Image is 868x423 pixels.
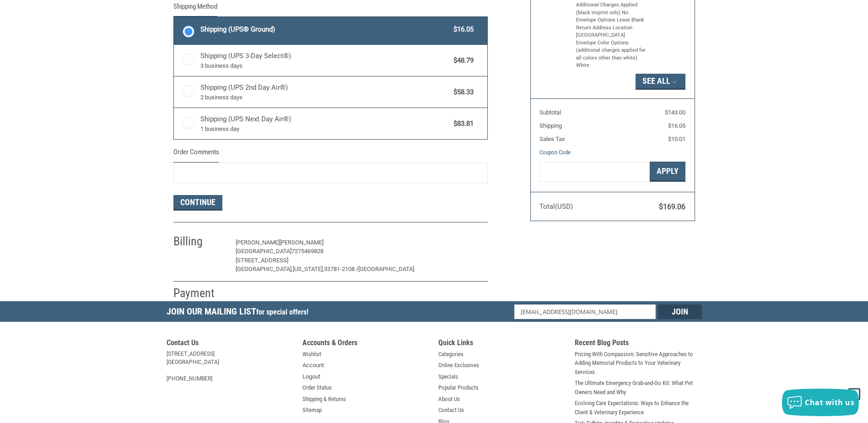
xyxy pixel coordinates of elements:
span: [PERSON_NAME] [236,239,280,246]
button: Apply [650,162,685,182]
span: $169.06 [659,202,685,211]
a: Account [302,361,324,370]
span: $58.33 [449,87,474,98]
span: [GEOGRAPHIC_DATA] [358,266,414,272]
a: Coupon Code [539,149,571,156]
a: Pricing With Compassion: Sensitive Approaches to Adding Memorial Products to Your Veterinary Serv... [575,350,702,377]
span: $143.00 [665,109,685,116]
button: Continue [173,195,222,211]
span: 33781-2108 / [324,266,358,272]
span: Chat with us [805,397,854,407]
span: 7275469828 [291,248,323,255]
a: Categories [438,350,464,359]
h5: Recent Blog Posts [575,338,702,350]
span: 2 business days [200,93,449,102]
a: About Us [438,395,460,404]
button: Chat with us [782,389,859,416]
a: Popular Products [438,383,479,392]
span: [GEOGRAPHIC_DATA], [236,266,293,272]
li: Envelope Color Options (additional charges applied for all colors other than white) White [576,39,647,70]
h2: Billing [173,234,227,249]
span: $16.05 [449,24,474,35]
span: [PERSON_NAME] [280,239,323,246]
a: Online Exclusives [438,361,479,370]
button: Edit [458,236,488,250]
span: [STREET_ADDRESS] [236,257,288,264]
span: $83.81 [449,119,474,129]
span: $10.01 [668,136,685,142]
a: Wishlist [302,350,321,359]
legend: Shipping Method [173,1,217,16]
span: Sales Tax [539,136,565,142]
a: The Ultimate Emergency Grab-and-Go Kit: What Pet Owners Need and Why [575,379,702,396]
h2: Payment [173,286,227,301]
a: Order Status [302,383,332,392]
a: Logout [302,372,320,381]
span: 1 business day [200,125,449,134]
input: Gift Certificate or Coupon Code [539,162,650,182]
span: Subtotal [539,109,561,116]
h5: Quick Links [438,338,566,350]
span: $16.05 [668,122,685,129]
input: Join [658,304,702,319]
span: $48.79 [449,55,474,66]
legend: Order Comments [173,147,219,162]
input: Email [514,304,656,319]
span: Total (USD) [539,202,573,211]
a: Evolving Care Expectations: Ways to Enhance the Client & Veterinary Experience [575,399,702,417]
span: Shipping (UPS® Ground) [200,24,449,35]
span: Shipping (UPS 2nd Day Air®) [200,82,449,102]
span: Shipping (UPS 3-Day Select®) [200,51,449,70]
span: for special offers! [256,308,308,316]
span: Shipping [539,122,562,129]
a: Specials [438,372,458,381]
h5: Contact Us [167,338,294,350]
span: 3 business days [200,61,449,70]
span: [US_STATE], [293,266,324,272]
h5: Accounts & Orders [302,338,430,350]
address: [STREET_ADDRESS] [GEOGRAPHIC_DATA] [PHONE_NUMBER] [167,350,294,383]
button: See All [636,74,685,89]
h5: Join Our Mailing List [167,301,313,325]
a: Contact Us [438,406,464,415]
span: Shipping (UPS Next Day Air®) [200,114,449,133]
li: Return Address Location [GEOGRAPHIC_DATA] [576,24,647,39]
a: Sitemap [302,406,322,415]
a: Shipping & Returns [302,395,346,404]
li: Envelope Options Leave Blank [576,16,647,24]
span: [GEOGRAPHIC_DATA] [236,248,291,255]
